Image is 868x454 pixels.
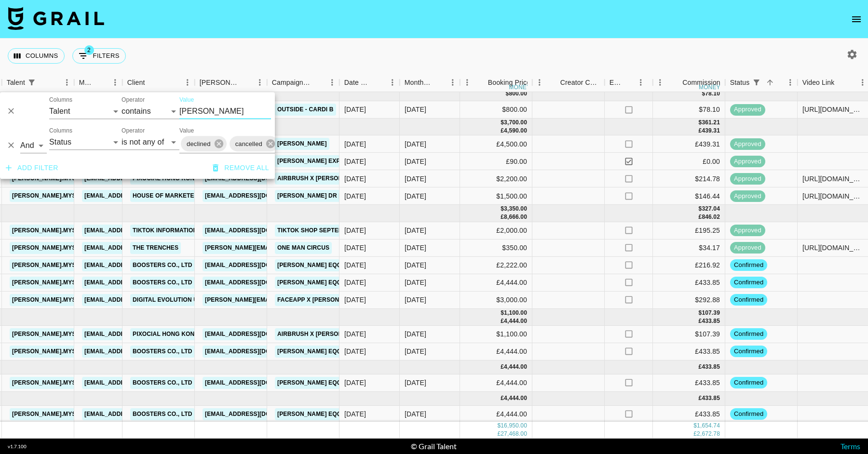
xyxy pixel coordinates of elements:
[145,76,158,89] button: Sort
[501,309,504,317] div: $
[547,76,560,89] button: Sort
[488,73,530,92] div: Booking Price
[497,422,501,430] div: $
[730,191,765,200] span: approved
[344,191,366,201] div: 14/08/2025
[180,75,195,90] button: Menu
[610,73,623,92] div: Expenses: Remove Commission?
[130,346,195,358] a: Boosters Co., Ltd
[730,243,765,253] span: approved
[20,138,47,153] select: Logic operator
[10,242,82,254] a: [PERSON_NAME].mysz
[49,95,72,104] label: Columns
[697,422,720,430] div: 1,654.74
[82,259,190,271] a: [EMAIL_ADDRESS][DOMAIN_NAME]
[275,225,461,237] a: TikTok Shop September Promotion [GEOGRAPHIC_DATA]
[460,135,532,153] div: £4,500.00
[344,174,366,184] div: 11/08/2025
[181,136,227,151] div: declined
[203,225,311,237] a: [EMAIL_ADDRESS][DOMAIN_NAME]
[181,138,217,149] span: declined
[344,243,366,253] div: 12/09/2025
[8,443,27,450] div: v 1.7.100
[653,240,725,257] div: $34.17
[4,104,18,119] button: Delete
[749,76,763,89] button: Show filters
[10,259,82,271] a: [PERSON_NAME].mysz
[272,73,312,92] div: Campaign (Type)
[10,190,82,202] a: [PERSON_NAME].mysz
[275,190,391,202] a: [PERSON_NAME] Dr [PERSON_NAME]
[841,441,860,451] a: Terms
[82,242,190,254] a: [EMAIL_ADDRESS][DOMAIN_NAME]
[802,174,865,184] div: https://www.instagram.com/reel/DOB6KBDDJkp/?igsh=MWJuN3FhcDA0ajE0eA%3D%3D
[405,174,426,184] div: Aug '25
[275,155,363,167] a: [PERSON_NAME] Expenses
[699,119,702,127] div: $
[195,73,267,92] div: Booker
[693,430,697,438] div: £
[130,377,195,389] a: Boosters Co., Ltd
[10,328,82,340] a: [PERSON_NAME].mysz
[653,274,725,292] div: £433.85
[203,294,312,306] a: [PERSON_NAME][EMAIL_ADDRESS]
[802,105,865,114] div: https://www.tiktok.com/@magda.mysz/video/7530357293137923350
[730,226,765,235] span: approved
[501,422,527,430] div: 16,950.00
[460,257,532,274] div: £2,222.00
[802,73,835,92] div: Video Link
[725,73,798,92] div: Status
[108,75,122,90] button: Menu
[405,295,426,305] div: Sep '25
[460,222,532,240] div: £2,000.00
[275,242,332,254] a: One Man Circus
[405,105,426,114] div: Jul '25
[460,274,532,292] div: £4,444.00
[84,45,94,55] span: 2
[847,10,866,29] button: open drawer
[275,277,430,289] a: [PERSON_NAME] Eqqualberry Campaign video
[699,317,702,325] div: £
[501,205,504,213] div: $
[79,73,95,92] div: Manager
[460,374,532,392] div: £4,444.00
[130,259,195,271] a: Boosters Co., Ltd
[122,95,145,104] label: Operator
[405,139,426,149] div: Aug '25
[230,136,278,151] div: cancelled
[504,127,527,135] div: 4,590.00
[532,73,605,92] div: Creator Commmission Override
[130,328,227,340] a: Pixocial Hong Kong Limited
[475,76,488,89] button: Sort
[653,187,725,205] div: $146.44
[730,295,767,305] span: confirmed
[501,317,504,325] div: £
[504,205,527,213] div: 3,350.00
[239,76,253,89] button: Sort
[130,408,195,420] a: Boosters Co., Ltd
[82,294,190,306] a: [EMAIL_ADDRESS][DOMAIN_NAME]
[179,126,194,134] label: Value
[699,205,702,213] div: $
[802,243,865,253] div: https://www.tiktok.com/@magda.mysz/video/7550736581640932630
[82,377,190,389] a: [EMAIL_ADDRESS][DOMAIN_NAME]
[253,75,267,90] button: Menu
[203,173,311,185] a: [EMAIL_ADDRESS][DOMAIN_NAME]
[497,430,501,438] div: £
[10,408,82,420] a: [PERSON_NAME].mysz
[702,317,720,325] div: 433.85
[275,408,430,420] a: [PERSON_NAME] Eqqualberry Campaign video
[344,347,366,356] div: 12/09/2025
[82,277,190,289] a: [EMAIL_ADDRESS][DOMAIN_NAME]
[405,409,426,419] div: Dec '25
[699,363,702,371] div: £
[506,90,509,98] div: $
[275,294,364,306] a: Faceapp X [PERSON_NAME]
[702,90,705,98] div: $
[783,75,798,90] button: Menu
[605,73,653,92] div: Expenses: Remove Commission?
[203,377,311,389] a: [EMAIL_ADDRESS][DOMAIN_NAME]
[623,76,637,89] button: Sort
[653,326,725,343] div: $107.39
[653,222,725,240] div: £195.25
